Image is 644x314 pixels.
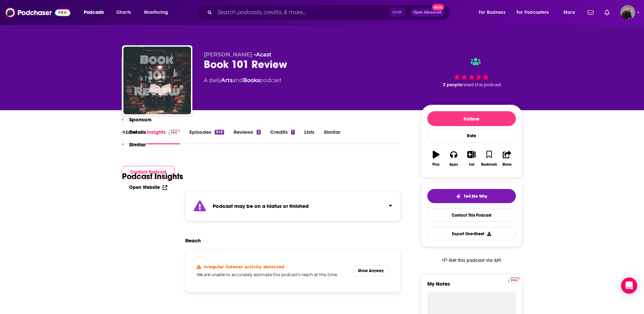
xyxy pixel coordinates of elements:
[233,77,243,83] span: and
[254,51,271,58] span: •
[621,277,637,294] div: Open Intercom Messenger
[5,6,70,19] img: Podchaser - Follow, Share and Rate Podcasts
[204,51,252,58] span: [PERSON_NAME]
[144,8,168,17] span: Monitoring
[413,11,442,14] span: Open Advanced
[257,130,261,135] div: 2
[559,7,583,18] button: open menu
[213,203,309,209] strong: Podcast may be on a hiatus or finished
[421,51,522,93] div: 3 peoplerated this podcast
[602,7,612,18] a: Show notifications dropdown
[445,146,462,171] button: Apps
[352,265,389,276] button: Show Anyway
[122,141,146,154] button: Similar
[427,129,516,143] div: Rate
[139,7,177,18] button: open menu
[432,4,444,10] span: New
[462,82,501,87] span: rated this podcast
[517,8,549,17] span: For Podcasters
[480,146,498,171] button: Bookmark
[123,47,191,114] img: Book 101 Review
[116,8,131,17] span: Charts
[427,189,516,203] button: tell me why sparkleTell Me Why
[196,272,347,277] h5: We are unable to accurately estimate this podcast's reach at this time.
[204,76,282,84] div: A daily podcast
[564,8,575,17] span: More
[462,146,480,171] button: List
[498,146,516,171] button: Share
[185,237,201,244] h2: Reach
[389,8,405,17] span: Ctrl K
[508,277,520,283] img: Podchaser Pro
[243,77,260,83] a: Books
[432,163,439,167] div: Play
[427,227,516,240] button: Export One-Sheet
[291,130,294,135] div: 1
[620,5,635,20] img: User Profile
[185,191,401,221] section: Click to expand status details
[215,7,389,18] input: Search podcasts, credits, & more...
[129,185,167,190] a: Open Website
[474,7,514,18] button: open menu
[502,163,511,167] div: Share
[443,82,462,87] span: 3 people
[112,7,135,18] a: Charts
[464,194,487,199] span: Tell Me Why
[129,129,146,135] p: Details
[427,281,516,292] label: My Notes
[512,7,559,18] button: open menu
[122,129,146,141] button: Details
[324,129,340,144] a: Similar
[122,166,175,178] button: Contact Podcast
[189,129,224,144] a: Episodes848
[449,163,458,167] div: Apps
[508,276,520,283] a: Pro website
[427,111,516,126] button: Follow
[204,264,284,269] h4: Irregular listener activity detected
[427,209,516,222] a: Contact This Podcast
[427,146,445,171] button: Play
[84,8,104,17] span: Podcasts
[256,51,271,58] a: Acast
[620,5,635,20] button: Show profile menu
[215,130,224,135] div: 848
[304,129,314,144] a: Lists
[410,8,445,17] button: Open AdvancedNew
[79,7,113,18] button: open menu
[481,163,497,167] div: Bookmark
[479,8,505,17] span: For Business
[270,129,294,144] a: Credits1
[202,5,457,20] div: Search podcasts, credits, & more...
[436,252,507,269] a: Get this podcast via API
[620,5,635,20] span: Logged in as apdrasen
[585,7,596,18] a: Show notifications dropdown
[221,77,233,83] a: Arts
[449,258,501,263] span: Get this podcast via API
[469,163,474,167] div: List
[129,141,146,148] p: Similar
[234,129,261,144] a: Reviews2
[456,194,461,199] img: tell me why sparkle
